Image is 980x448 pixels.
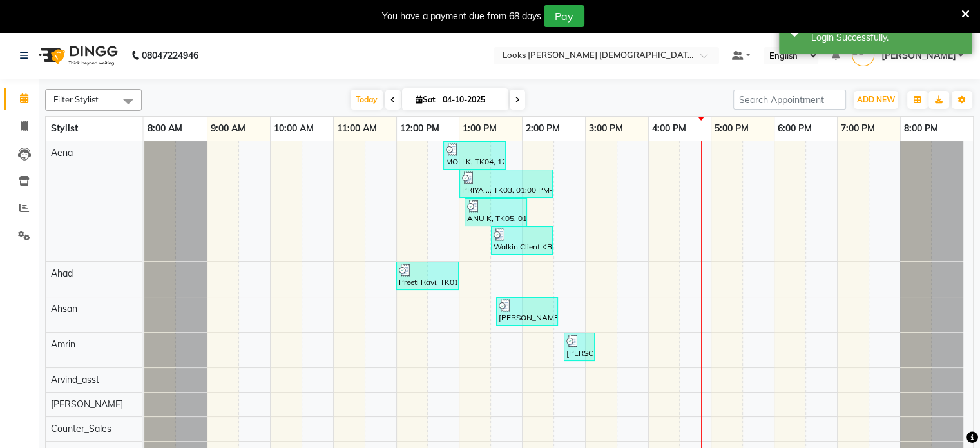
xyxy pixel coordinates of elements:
[586,119,626,138] a: 3:00 PM
[811,31,963,44] div: Login Successfully.
[51,374,99,385] span: Arvind_asst
[445,143,504,168] div: MOLI K, TK04, 12:45 PM-01:45 PM, Side Lock Wax(Each) (₹150),Premium Wax~Full Arms (₹700)
[382,10,541,23] div: You have a payment due from 68 days
[51,398,123,410] span: [PERSON_NAME]
[412,95,439,104] span: Sat
[398,264,457,288] div: Preeti Ravi, TK01, 12:00 PM-01:00 PM, Roots Touchup Majirel(F) (₹1700)
[523,119,563,138] a: 2:00 PM
[461,171,552,196] div: PRIYA .., TK03, 01:00 PM-02:30 PM, Face Bleach(F) (₹500),Root Bionics Botanics Facial(F) (₹3500)
[649,119,689,138] a: 4:00 PM
[334,119,380,138] a: 11:00 AM
[497,299,557,324] div: [PERSON_NAME] K, TK08, 01:35 PM-02:35 PM, Roots Touchup Inoa(F) (₹2000)
[459,119,500,138] a: 1:00 PM
[51,338,75,350] span: Amrin
[51,268,73,279] span: Ahad
[397,119,443,138] a: 12:00 PM
[774,119,815,138] a: 6:00 PM
[33,37,121,73] img: logo
[53,94,99,104] span: Filter Stylist
[51,122,78,134] span: Stylist
[711,119,752,138] a: 5:00 PM
[565,335,593,359] div: [PERSON_NAME] K, TK09, 02:40 PM-03:10 PM, Eyebrows & Upperlips (₹100)
[51,423,111,434] span: Counter_Sales
[881,49,956,63] span: [PERSON_NAME]
[838,119,878,138] a: 7:00 PM
[492,228,552,253] div: Walkin Client KB [DEMOGRAPHIC_DATA] Section, TK07, 01:30 PM-02:30 PM, Upperlip Threading (₹80),Ch...
[544,5,584,27] button: Pay
[901,119,941,138] a: 8:00 PM
[51,303,77,315] span: Ahsan
[857,95,895,104] span: ADD NEW
[271,119,317,138] a: 10:00 AM
[466,200,526,224] div: ANU K, TK05, 01:05 PM-02:05 PM, Premium Wax~Full Arms (₹700),Premium Wax~Full Legs (₹800)
[439,90,503,110] input: 2025-10-04
[351,90,383,110] span: Today
[854,91,898,109] button: ADD NEW
[144,119,186,138] a: 8:00 AM
[207,119,249,138] a: 9:00 AM
[142,37,198,73] b: 08047224946
[733,90,846,110] input: Search Appointment
[852,44,874,66] img: Amrendra Singh
[51,147,73,159] span: Aena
